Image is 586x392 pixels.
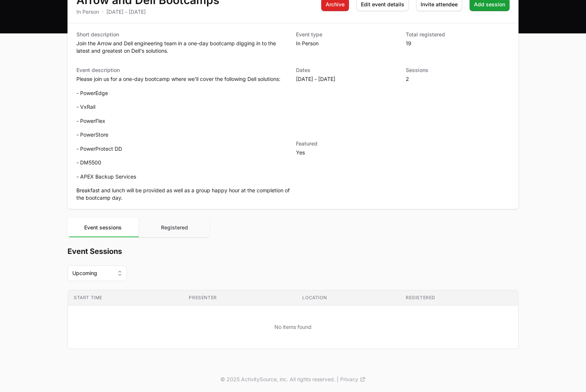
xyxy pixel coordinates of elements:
p: - PowerStore [76,131,290,138]
div: · [102,8,103,16]
div: In Person [76,8,99,16]
dd: 2 [406,75,510,83]
dt: Event type [296,31,400,38]
dt: Featured [296,140,400,147]
button: Upcoming [68,265,127,281]
p: Please join us for a one-day bootcamp where we'll cover the following Dell solutions: [76,75,290,83]
span: Upcoming [72,269,97,277]
dd: In Person [296,40,400,47]
button: Registered [139,218,210,237]
dt: Total registered [406,31,510,38]
nav: Tabs [68,218,210,237]
dd: [DATE] - [DATE] [296,75,400,83]
span: Event sessions [84,224,122,231]
p: - PowerFlex [76,117,290,125]
dt: Dates [296,66,400,74]
h3: Event Sessions [68,246,518,257]
span: | [337,376,339,383]
dt: Event description [76,66,290,74]
dt: Short description [76,31,290,38]
p: - VxRail [76,103,290,111]
th: Start Time [68,290,183,306]
p: © 2025 ActivitySource, inc. All rights reserved. [220,376,335,383]
a: Privacy [340,376,366,383]
p: - DM5500 [76,159,290,166]
div: [DATE] - [DATE] [106,8,146,16]
th: Registered [400,290,518,306]
span: Registered [161,224,188,231]
p: - PowerEdge [76,89,290,97]
p: - PowerProtect DD [76,145,290,153]
button: Event sessions [68,218,139,237]
th: Presenter [183,290,296,306]
dt: Sessions [406,66,510,74]
p: - APEX Backup Services [76,173,290,180]
dd: Join the Arrow and Dell engineering team in a one-day bootcamp digging in to the latest and great... [76,40,290,55]
dd: Yes [296,149,400,156]
dd: 19 [406,40,510,47]
p: Breakfast and lunch will be provided as well as a group happy hour at the completion of the bootc... [76,187,290,202]
td: No items found [68,306,518,349]
th: Location [296,290,400,306]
